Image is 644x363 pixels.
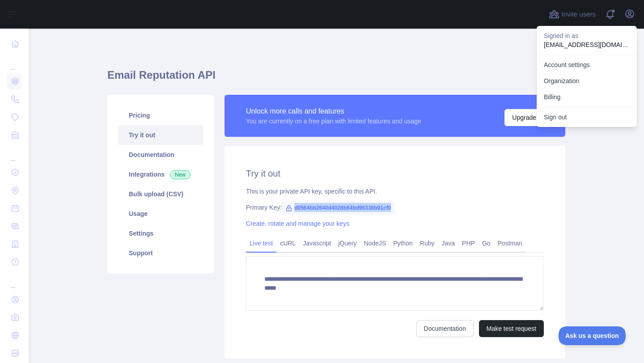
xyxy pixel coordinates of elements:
h2: Try it out [246,167,544,180]
a: Documentation [118,145,203,165]
a: Go [479,236,494,250]
div: ... [7,272,21,290]
a: Documentation [416,320,474,337]
p: [EMAIL_ADDRESS][DOMAIN_NAME] [544,40,630,49]
button: Make test request [479,320,544,337]
div: This is your private API key, specific to this API. [246,187,544,196]
span: Invite users [561,9,596,20]
div: ... [7,145,21,163]
a: Javascript [299,236,335,250]
a: Bulk upload (CSV) [118,184,203,204]
a: Account settings [537,57,637,73]
div: Unlock more calls and features [246,106,421,117]
a: Postman [494,236,526,250]
div: Primary Key: [246,203,544,212]
span: New [170,170,191,179]
div: ... [7,54,21,72]
button: Upgrade [504,109,544,126]
a: Python [390,236,416,250]
a: Integrations New [118,165,203,184]
a: Try it out [118,125,203,145]
a: Create, rotate and manage your keys [246,220,349,227]
button: Sign out [537,109,637,125]
span: d0564bb2640d4028b64bd96338b91cf0 [282,201,394,215]
div: You are currently on a free plan with limited features and usage [246,117,421,126]
a: Pricing [118,106,203,125]
a: NodeJS [360,236,390,250]
a: jQuery [335,236,360,250]
p: Signed in as [544,31,630,40]
button: Invite users [547,7,597,21]
a: Organization [537,73,637,89]
a: Java [438,236,459,250]
a: Support [118,243,203,263]
a: Ruby [416,236,438,250]
a: cURL [276,236,299,250]
h1: Email Reputation API [107,68,565,89]
a: Live test [246,236,276,250]
a: Usage [118,204,203,224]
button: Billing [537,89,637,105]
a: Settings [118,224,203,243]
a: PHP [458,236,479,250]
iframe: Toggle Customer Support [559,326,626,345]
